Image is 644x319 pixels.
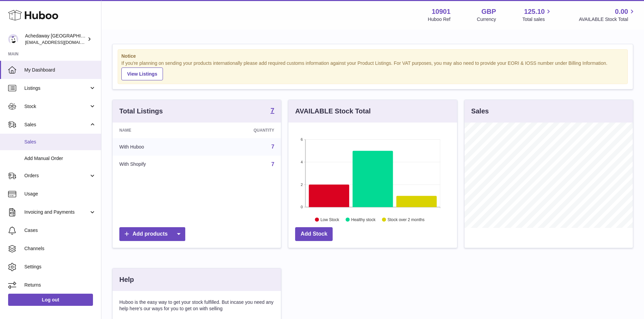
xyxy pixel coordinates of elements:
span: Usage [24,191,96,197]
span: [EMAIL_ADDRESS][DOMAIN_NAME] [25,39,99,45]
a: 7 [271,144,274,150]
td: With Shopify [113,156,204,173]
h3: Sales [471,107,489,116]
span: Invoicing and Payments [24,209,89,215]
text: 0 [301,205,303,209]
span: My Dashboard [24,67,96,73]
strong: 10901 [432,7,451,16]
th: Quantity [204,123,281,138]
th: Name [113,123,204,138]
h3: Help [119,275,134,284]
span: Cases [24,227,96,234]
strong: Notice [121,53,624,59]
text: 2 [301,182,303,186]
div: Huboo Ref [428,16,451,23]
a: Add Stock [295,227,333,241]
a: 7 [271,161,274,167]
span: Total sales [522,16,552,23]
span: Add Manual Order [24,155,96,162]
span: Sales [24,139,96,145]
div: Currency [477,16,496,23]
span: Sales [24,122,89,128]
span: Channels [24,245,96,252]
text: 4 [301,160,303,164]
span: 125.10 [524,7,545,16]
text: Healthy stock [351,217,376,222]
text: 6 [301,137,303,141]
a: View Listings [121,68,163,80]
h3: Total Listings [119,107,163,116]
span: AVAILABLE Stock Total [579,16,636,23]
a: 125.10 Total sales [522,7,552,23]
div: Achedaway [GEOGRAPHIC_DATA] [25,33,86,46]
a: Add products [119,227,185,241]
td: With Huboo [113,138,204,156]
span: Orders [24,172,89,179]
div: If you're planning on sending your products internationally please add required customs informati... [121,60,624,80]
p: Huboo is the easy way to get your stock fulfilled. But incase you need any help here's our ways f... [119,299,274,312]
h3: AVAILABLE Stock Total [295,107,371,116]
span: Listings [24,85,89,91]
text: Stock over 2 months [388,217,425,222]
strong: 7 [270,107,274,114]
span: Stock [24,103,89,110]
a: 7 [270,107,274,115]
a: Log out [8,294,93,306]
span: Settings [24,264,96,270]
a: 0.00 AVAILABLE Stock Total [579,7,636,23]
img: admin@newpb.co.uk [8,34,18,44]
span: 0.00 [615,7,628,16]
span: Returns [24,282,96,288]
text: Low Stock [320,217,339,222]
strong: GBP [481,7,496,16]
